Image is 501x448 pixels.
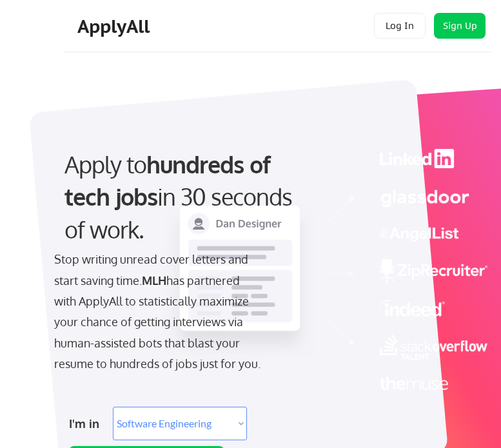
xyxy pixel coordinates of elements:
div: I'm in [69,413,105,434]
div: Apply to in 30 seconds of work. [64,148,313,246]
strong: MLH [142,273,166,287]
div: Stop writing unread cover letters and start saving time. has partnered with ApplyAll to statistic... [54,249,261,374]
button: Log In [374,13,426,39]
div: ApplyAll [77,15,153,37]
strong: hundreds of tech jobs [64,150,276,211]
button: Sign Up [434,13,486,39]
